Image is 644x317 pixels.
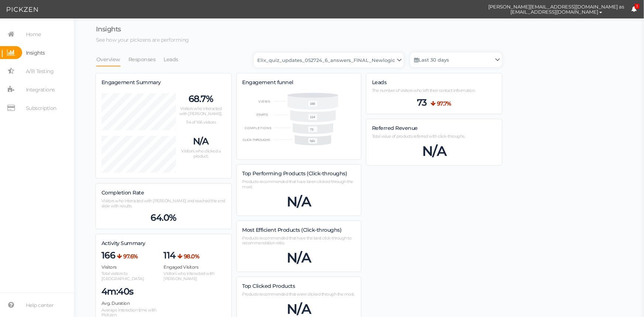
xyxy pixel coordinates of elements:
[181,148,220,159] span: Visitors who clicked a product.
[242,292,355,297] span: Products recommended that were clicked through the most.
[310,102,315,106] text: 166
[184,253,200,260] b: 98.0%
[242,227,342,233] span: Most Efficient Products (Click-throughs)
[163,250,176,261] span: 114
[101,286,134,297] span: 4m:40s
[242,249,356,266] div: N/A
[242,138,270,142] text: CLICK-THROUGHS
[179,106,223,116] span: Visitors who interacted with [PERSON_NAME].
[489,4,624,9] span: [PERSON_NAME][EMAIL_ADDRESS][DOMAIN_NAME] as
[310,128,314,131] text: 73
[151,212,177,223] span: 64.0%
[245,126,272,130] text: COMPLETIONS
[372,134,465,139] span: Total value of products referred with click-throughs.
[128,52,163,66] li: Responses
[124,253,138,260] b: 97.6%
[310,116,315,119] text: 114
[26,102,56,114] span: Subscription
[26,28,41,40] span: Home
[101,198,225,209] span: Visitors who interacted with [PERSON_NAME] and reached the end slide with results.
[372,79,387,86] label: Leads
[101,79,161,86] span: Engagement Summary
[258,99,271,103] text: VIEWS
[26,299,54,311] span: Help center
[469,3,482,16] img: cd8312e7a6b0c0157f3589280924bf3e
[128,52,156,66] a: Responses
[242,235,352,246] span: Products recommended that have the best click-through to recommendation ratio.
[163,264,198,270] span: Engaged Visitors
[242,79,294,86] span: Engagement funnel
[163,52,186,66] li: Leads
[635,4,640,9] span: 3
[26,84,55,96] span: Integrations
[7,5,38,14] img: Pickzen logo
[482,0,631,18] button: [PERSON_NAME][EMAIL_ADDRESS][DOMAIN_NAME] as [EMAIL_ADDRESS][DOMAIN_NAME]
[163,271,214,281] span: Visitors who interacted with [PERSON_NAME].
[96,37,189,43] span: See how your pickzens are performing
[101,264,117,270] span: Visitors
[242,179,354,189] span: Products recommended that have been clicked through the most.
[101,189,144,196] span: Completion Rate
[26,65,54,77] span: A/B Testing
[26,47,45,59] span: Insights
[242,170,347,177] span: Top Performing Products (Click-throughs)
[417,97,427,108] span: 73
[242,283,295,289] span: Top Clicked Products
[372,88,475,93] span: The number of visitors who left their contact information.
[163,52,179,66] a: Leads
[96,25,121,33] span: Insights
[101,271,144,281] span: Total visitors to [GEOGRAPHIC_DATA].
[176,93,226,104] p: 68.7%
[410,52,502,67] a: Last 30 days
[176,120,226,125] p: 114 of 166 visitors
[101,301,163,306] h4: Avg. Duration
[372,125,418,131] span: Referred Revenue
[96,52,121,66] a: Overview
[101,250,116,261] span: 166
[256,113,268,117] text: STARTS
[176,136,226,147] p: N/A
[310,139,315,143] text: N/A
[242,193,356,210] div: N/A
[510,9,598,15] span: [EMAIL_ADDRESS][DOMAIN_NAME]
[372,143,496,159] div: N/A
[101,240,145,247] span: Activity Summary
[437,100,452,107] b: 97.7%
[96,52,128,66] li: Overview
